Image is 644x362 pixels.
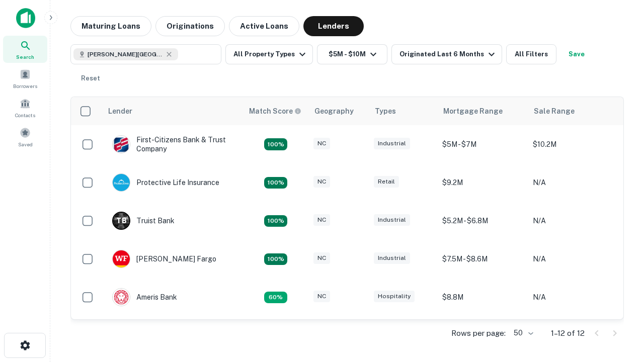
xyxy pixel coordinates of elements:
[113,289,130,306] img: picture
[375,105,396,117] div: Types
[437,125,528,163] td: $5M - $7M
[243,97,308,125] th: Capitalize uses an advanced AI algorithm to match your search with the best lender. The match sco...
[369,97,437,125] th: Types
[308,97,369,125] th: Geography
[116,216,126,226] p: T B
[374,291,415,302] div: Hospitality
[113,174,130,191] img: picture
[102,97,243,125] th: Lender
[264,177,287,189] div: Matching Properties: 2, hasApolloMatch: undefined
[15,111,35,119] span: Contacts
[443,105,503,117] div: Mortgage Range
[374,214,410,226] div: Industrial
[314,105,354,117] div: Geography
[317,44,387,64] button: $5M - $10M
[113,136,130,153] img: picture
[13,82,37,90] span: Borrowers
[560,44,593,64] button: Save your search to get updates of matches that match your search criteria.
[313,138,330,149] div: NC
[528,316,618,354] td: N/A
[88,50,163,59] span: [PERSON_NAME][GEOGRAPHIC_DATA], [GEOGRAPHIC_DATA]
[437,240,528,278] td: $7.5M - $8.6M
[528,278,618,316] td: N/A
[399,48,498,60] div: Originated Last 6 Months
[264,215,287,227] div: Matching Properties: 3, hasApolloMatch: undefined
[374,252,410,264] div: Industrial
[528,163,618,202] td: N/A
[3,123,47,150] a: Saved
[551,327,585,339] p: 1–12 of 12
[437,163,528,202] td: $9.2M
[74,68,107,88] button: Reset
[313,176,330,188] div: NC
[3,65,47,92] a: Borrowers
[391,44,502,64] button: Originated Last 6 Months
[112,212,175,230] div: Truist Bank
[225,44,313,64] button: All Property Types
[534,105,575,117] div: Sale Range
[528,125,618,163] td: $10.2M
[16,53,34,61] span: Search
[112,173,219,192] div: Protective Life Insurance
[313,252,330,264] div: NC
[437,316,528,354] td: $9.2M
[303,16,364,36] button: Lenders
[18,140,33,148] span: Saved
[3,94,47,121] a: Contacts
[528,202,618,240] td: N/A
[506,44,556,64] button: All Filters
[313,291,330,302] div: NC
[264,253,287,265] div: Matching Properties: 2, hasApolloMatch: undefined
[16,8,35,28] img: capitalize-icon.png
[313,214,330,226] div: NC
[3,36,47,63] a: Search
[594,249,644,298] iframe: Chat Widget
[510,326,535,340] div: 50
[112,250,216,268] div: [PERSON_NAME] Fargo
[374,176,399,188] div: Retail
[112,288,177,306] div: Ameris Bank
[264,292,287,304] div: Matching Properties: 1, hasApolloMatch: undefined
[249,106,301,117] div: Capitalize uses an advanced AI algorithm to match your search with the best lender. The match sco...
[113,250,130,267] img: picture
[229,16,299,36] button: Active Loans
[70,16,151,36] button: Maturing Loans
[437,97,528,125] th: Mortgage Range
[528,97,618,125] th: Sale Range
[155,16,225,36] button: Originations
[374,138,410,149] div: Industrial
[451,327,506,339] p: Rows per page:
[108,105,132,117] div: Lender
[264,138,287,150] div: Matching Properties: 2, hasApolloMatch: undefined
[249,106,299,117] h6: Match Score
[112,135,233,153] div: First-citizens Bank & Trust Company
[528,240,618,278] td: N/A
[437,202,528,240] td: $5.2M - $6.8M
[437,278,528,316] td: $8.8M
